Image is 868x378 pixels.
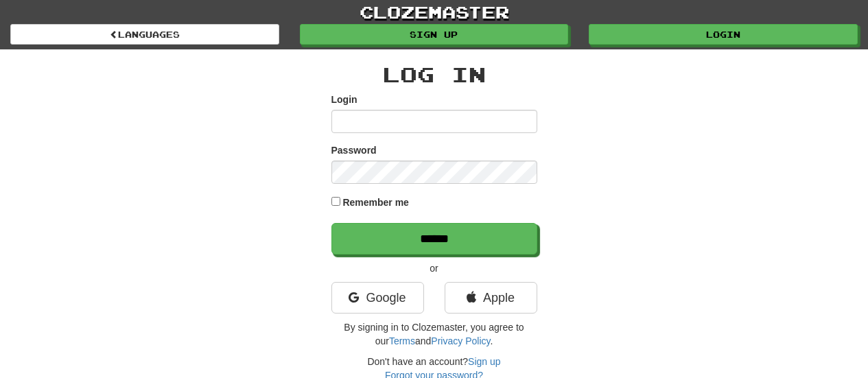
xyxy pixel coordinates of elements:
[331,63,537,86] h2: Log In
[331,93,357,106] label: Login
[331,143,377,157] label: Password
[431,335,490,346] a: Privacy Policy
[342,196,409,209] label: Remember me
[589,24,858,45] a: Login
[468,356,500,367] a: Sign up
[331,261,537,275] p: or
[10,24,279,45] a: Languages
[331,282,424,314] a: Google
[300,24,569,45] a: Sign up
[389,335,415,346] a: Terms
[331,320,537,348] p: By signing in to Clozemaster, you agree to our and .
[445,282,537,314] a: Apple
